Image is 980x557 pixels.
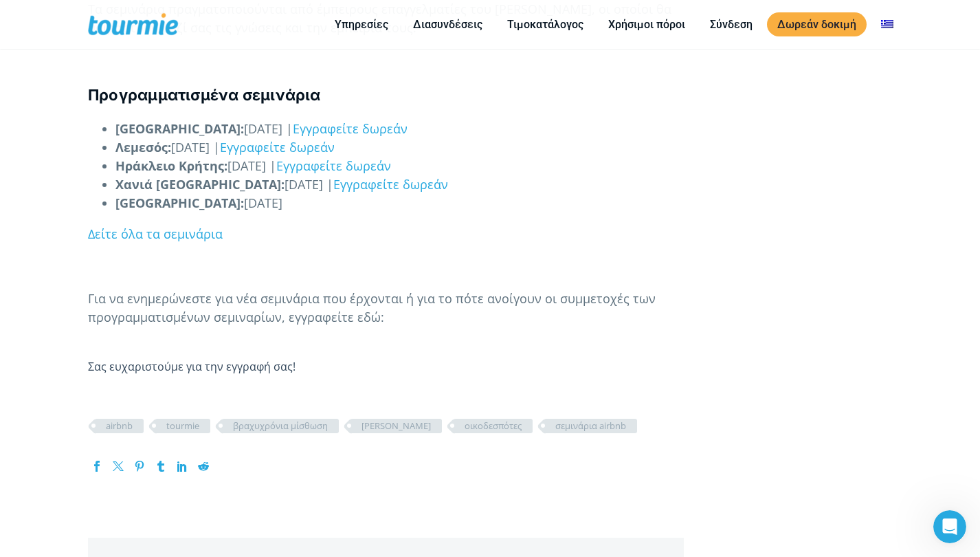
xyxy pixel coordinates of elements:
a: airbnb [95,419,144,433]
li: [DATE] | [115,175,684,194]
a: οικοδεσπότες [454,419,533,433]
a: Facebook [91,461,102,472]
a: LinkedIn [177,461,188,472]
strong: Χανιά [GEOGRAPHIC_DATA]: [115,176,285,193]
a: Δείτε όλα τα σεμινάρια [88,226,223,242]
a: Τιμοκατάλογος [497,16,594,33]
p: Για να ενημερώνεστε για νέα σεμινάρια που έρχονται ή για το πότε ανοίγουν οι συμμετοχές των προγρ... [88,290,684,327]
a: Εγγραφείτε δωρεάν [220,139,335,155]
a: σεμινάρια airbnb [544,419,637,433]
a: Σύνδεση [700,16,763,33]
a: Tumblr [155,461,166,472]
a: tourmie [155,419,210,433]
a: βραχυχρόνια μίσθωση [222,419,339,433]
a: Εγγραφείτε δωρεάν [333,176,448,193]
strong: Ηράκλειο Κρήτης: [115,157,227,174]
a: Δωρεάν δοκιμή [767,12,867,36]
strong: [GEOGRAPHIC_DATA]: [115,195,244,211]
a: Twitter [113,461,124,472]
iframe: Intercom live chat [933,510,966,543]
strong: Λεμεσός: [115,139,171,155]
li: [DATE] | [115,120,684,138]
a: Pinterest [134,461,145,472]
a: Χρήσιμοι πόροι [598,16,695,33]
a: Εγγραφείτε δωρεάν [276,157,391,174]
a: [PERSON_NAME] [350,419,442,433]
li: [DATE] | [115,157,684,175]
a: Εγγραφείτε δωρεάν [293,120,408,137]
li: [DATE] | [115,138,684,157]
strong: Προγραμματισμένα σεμινάρια [88,86,321,104]
iframe: Form 0 [88,359,684,374]
strong: [GEOGRAPHIC_DATA]: [115,120,244,137]
li: [DATE] [115,194,684,212]
a: Reddit [198,461,209,472]
a: Υπηρεσίες [324,16,399,33]
a: Διασυνδέσεις [403,16,493,33]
